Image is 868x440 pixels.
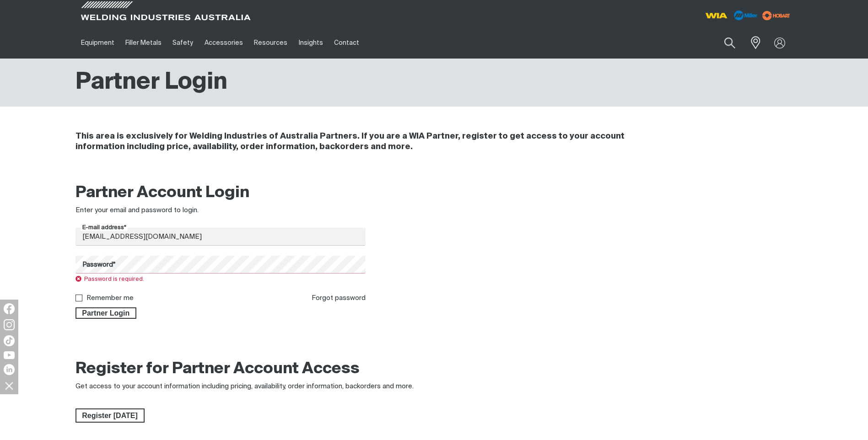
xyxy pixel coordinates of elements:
[293,27,328,59] a: Insights
[714,32,745,54] button: Search products
[75,307,137,319] button: Partner Login
[760,9,793,22] img: miller
[167,27,199,59] a: Safety
[75,27,614,59] nav: Main
[75,383,414,390] span: Get access to your account information including pricing, availability, order information, backor...
[75,276,145,282] span: Password is required.
[248,27,293,59] a: Resources
[75,205,366,216] div: Enter your email and password to login.
[1,378,17,393] img: hide socials
[75,183,366,203] h2: Partner Account Login
[75,131,671,152] h4: This area is exclusively for Welding Industries of Australia Partners. If you are a WIA Partner, ...
[120,27,167,59] a: Filler Metals
[86,295,134,301] label: Remember me
[4,319,15,330] img: Instagram
[4,351,15,359] img: YouTube
[75,359,360,379] h2: Register for Partner Account Access
[76,307,136,319] span: Partner Login
[329,27,365,59] a: Contact
[75,27,120,59] a: Equipment
[75,68,227,97] h1: Partner Login
[76,408,144,423] span: Register [DATE]
[75,408,145,423] a: Register Today
[4,335,15,346] img: TikTok
[702,32,745,54] input: Product name or item number...
[312,295,366,301] a: Forgot password
[199,27,248,59] a: Accessories
[4,303,15,314] img: Facebook
[4,364,15,375] img: LinkedIn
